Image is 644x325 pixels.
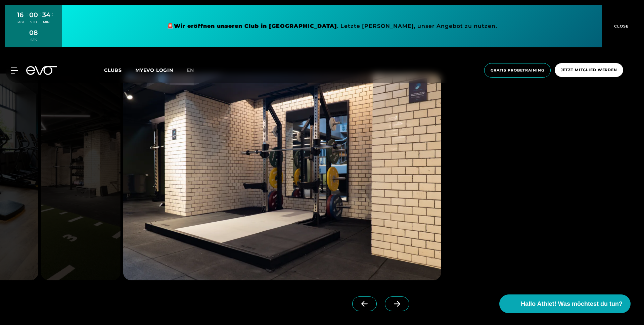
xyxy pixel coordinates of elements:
img: evofitness [123,74,441,280]
img: evofitness [41,74,121,280]
div: : [52,11,53,29]
div: : [40,11,41,29]
div: 08 [29,28,38,38]
a: MYEVO LOGIN [135,67,173,73]
a: Gratis Probetraining [482,63,553,78]
div: 34 [42,10,50,20]
span: Clubs [104,67,122,73]
div: 16 [16,10,25,20]
div: TAGE [16,20,25,25]
div: 00 [29,10,38,20]
button: CLOSE [602,5,639,47]
a: Clubs [104,67,135,73]
div: : [27,11,28,29]
a: en [187,66,202,74]
span: CLOSE [612,23,629,29]
div: STD [29,20,38,25]
div: MIN [42,20,50,25]
div: SEK [29,38,38,42]
span: Jetzt Mitglied werden [561,67,617,73]
button: Hallo Athlet! Was möchtest du tun? [499,294,631,313]
span: Hallo Athlet! Was möchtest du tun? [521,299,623,309]
span: Gratis Probetraining [491,67,544,73]
a: Jetzt Mitglied werden [553,63,625,78]
span: en [187,67,194,73]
